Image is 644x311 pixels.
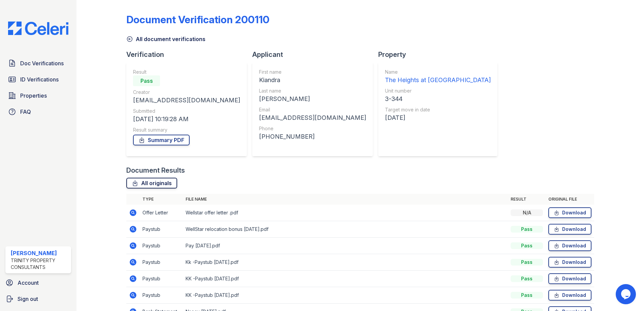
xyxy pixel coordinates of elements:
a: Download [548,257,591,268]
div: 3-344 [385,94,491,104]
iframe: chat widget [616,284,637,304]
div: Phone [259,125,366,132]
a: Doc Verifications [5,57,71,70]
div: [PERSON_NAME] [11,249,68,257]
a: Name The Heights at [GEOGRAPHIC_DATA] [385,69,491,85]
td: Paystub [140,287,183,304]
a: Summary PDF [133,135,190,145]
div: Document Verification 200110 [126,13,269,26]
div: Pass [511,292,543,299]
div: Result summary [133,127,240,133]
span: Sign out [18,295,38,303]
a: All document verifications [126,35,205,43]
td: KK -Paystub [DATE].pdf [183,287,508,304]
div: Result [133,69,240,75]
a: Download [548,207,591,218]
div: Document Results [126,166,185,175]
a: Download [548,273,591,284]
a: Download [548,240,591,251]
td: WellStar relocation bonus [DATE].pdf [183,221,508,238]
th: Result [508,194,546,205]
a: Sign out [3,292,74,306]
div: Target move in date [385,106,491,113]
div: N/A [511,209,543,216]
img: CE_Logo_Blue-a8612792a0a2168367f1c8372b55b34899dd931a85d93a1a3d3e32e68fde9ad4.png [3,22,74,35]
div: Pass [511,242,543,249]
td: Offer Letter [140,205,183,221]
td: Paystub [140,271,183,287]
a: ID Verifications [5,73,71,86]
a: Properties [5,89,71,102]
span: Account [18,279,39,287]
a: Download [548,290,591,301]
span: FAQ [20,108,31,116]
div: Last name [259,88,366,94]
a: Account [3,276,74,289]
div: Submitted [133,108,240,114]
div: Pass [511,259,543,266]
td: Pay [DATE].pdf [183,238,508,254]
div: The Heights at [GEOGRAPHIC_DATA] [385,75,491,85]
span: Properties [20,92,47,100]
span: Doc Verifications [20,59,64,67]
div: First name [259,69,366,75]
div: Unit number [385,88,491,94]
div: Property [378,50,503,59]
a: Download [548,224,591,235]
div: Pass [133,75,160,86]
a: All originals [126,178,177,188]
div: Verification [126,50,252,59]
th: Original file [546,194,594,205]
td: KK -Paystub [DATE].pdf [183,271,508,287]
div: Kiandra [259,75,366,85]
td: Wellstar offer letter .pdf [183,205,508,221]
div: [EMAIL_ADDRESS][DOMAIN_NAME] [133,96,240,105]
th: File name [183,194,508,205]
div: Applicant [252,50,378,59]
div: Name [385,69,491,75]
div: [DATE] [385,113,491,123]
div: Trinity Property Consultants [11,257,68,271]
div: [EMAIL_ADDRESS][DOMAIN_NAME] [259,113,366,123]
div: Pass [511,275,543,282]
td: Kk -Paystub [DATE].pdf [183,254,508,271]
div: Creator [133,89,240,96]
th: Type [140,194,183,205]
div: [PERSON_NAME] [259,94,366,104]
div: [DATE] 10:19:28 AM [133,114,240,124]
td: Paystub [140,221,183,238]
td: Paystub [140,254,183,271]
div: Email [259,106,366,113]
div: Pass [511,226,543,233]
td: Paystub [140,238,183,254]
a: FAQ [5,105,71,118]
span: ID Verifications [20,75,59,83]
div: [PHONE_NUMBER] [259,132,366,141]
